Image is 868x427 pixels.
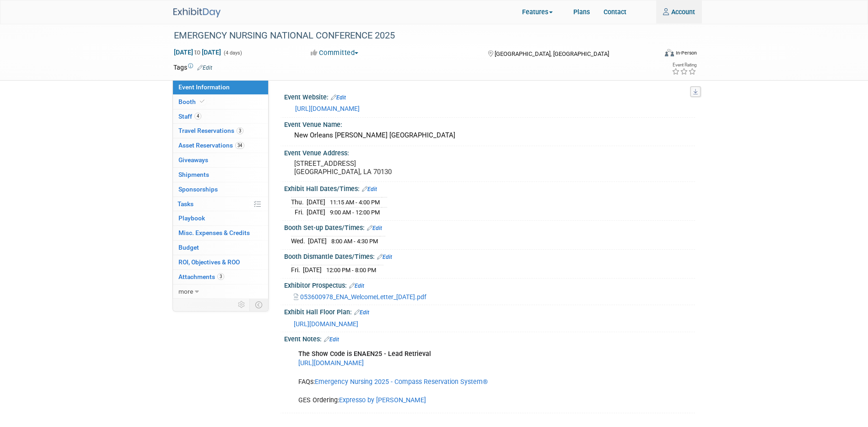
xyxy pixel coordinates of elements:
a: [URL][DOMAIN_NAME] [294,320,358,328]
div: Event Website: [284,90,695,102]
td: [DATE] [307,208,325,217]
a: Tasks [173,197,268,211]
div: FAQs: GES Ordering: [292,345,613,409]
button: Committed [307,48,362,58]
span: Budget [178,244,199,251]
a: Edit [354,309,369,316]
span: Event Information [178,83,230,91]
td: Fri. [291,208,307,217]
td: Fri. [291,265,303,275]
a: Shipments [173,168,268,182]
span: Misc. Expenses & Credits [178,229,250,236]
img: ExhibitDay [173,8,221,17]
td: [DATE] [307,197,325,208]
div: Exhibit Hall Floor Plan: [284,305,695,317]
span: 34 [235,142,244,149]
a: Edit [377,254,392,260]
span: 4 [194,113,201,120]
span: (4 days) [223,50,242,56]
a: Emergency Nursing 2025 - Compass Reservation System® [315,378,488,386]
td: Thu. [291,197,307,208]
a: Edit [197,65,212,71]
a: Event Information [173,80,268,94]
span: 3 [237,127,243,134]
span: 053600978_ENA_WelcomeLetter_[DATE].pdf [300,293,426,301]
span: to [193,49,202,56]
span: [DATE] [DATE] [173,48,221,56]
img: Format-Inperson.png [665,49,674,56]
a: Plans [566,0,597,23]
a: Booth [173,95,268,109]
span: Asset Reservations [178,142,244,149]
span: Shipments [178,171,209,178]
span: Booth [178,98,206,105]
span: Tasks [178,200,194,208]
span: Playbook [178,214,205,222]
pre: [STREET_ADDRESS] [GEOGRAPHIC_DATA], LA 70130 [294,159,445,176]
td: Toggle Event Tabs [249,299,268,311]
a: more [173,285,268,299]
span: 9:00 AM - 12:00 PM [330,209,380,216]
div: Event Rating [672,63,696,67]
span: Travel Reservations [178,127,243,134]
a: 053600978_ENA_WelcomeLetter_[DATE].pdf [294,293,426,301]
div: Booth Set-up Dates/Times: [284,221,695,233]
div: Event Notes: [284,332,695,344]
a: [URL][DOMAIN_NAME] [298,359,364,367]
a: Misc. Expenses & Credits [173,226,268,240]
a: Edit [349,283,364,289]
span: ROI, Objectives & ROO [178,258,240,266]
a: Contact [597,0,633,23]
a: Staff4 [173,109,268,124]
a: Edit [367,225,382,231]
div: Exhibitor Prospectus: [284,279,695,290]
a: Giveaways [173,153,268,167]
span: more [178,288,193,295]
b: The Show Code is ENAEN25 - Lead Retrieval [298,350,431,358]
span: 11:15 AM - 4:00 PM [330,199,380,206]
a: Budget [173,241,268,255]
span: Attachments [178,273,224,280]
a: Account [656,0,702,23]
td: [DATE] [303,265,322,275]
td: Tags [173,63,212,72]
div: Event Venue Address: [284,146,695,158]
a: Edit [362,186,377,192]
span: Staff [178,113,201,120]
a: Features [515,1,566,24]
span: Sponsorships [178,186,218,193]
span: 3 [217,273,224,280]
span: 8:00 AM - 4:30 PM [331,238,378,245]
span: Giveaways [178,156,208,164]
div: Event Format [621,48,697,61]
a: Edit [324,336,339,343]
td: [DATE] [308,236,327,246]
div: New Orleans [PERSON_NAME] [GEOGRAPHIC_DATA] [291,128,688,142]
a: ROI, Objectives & ROO [173,255,268,269]
i: Booth reservation complete [200,99,205,104]
a: Travel Reservations3 [173,124,268,138]
div: Booth Dismantle Dates/Times: [284,250,695,262]
a: [URL][DOMAIN_NAME] [295,105,360,112]
span: 12:00 PM - 8:00 PM [326,267,376,274]
td: Wed. [291,236,308,246]
div: In-Person [675,49,697,56]
div: Exhibit Hall Dates/Times: [284,182,695,194]
div: Event Venue Name: [284,118,695,129]
a: Expresso by [PERSON_NAME] [339,396,426,404]
a: Sponsorships [173,182,268,197]
a: Edit [331,94,346,101]
div: EMERGENCY NURSING NATIONAL CONFERENCE 2025 [171,27,652,44]
a: Asset Reservations34 [173,138,268,153]
td: Personalize Event Tab Strip [234,299,250,311]
span: [GEOGRAPHIC_DATA], [GEOGRAPHIC_DATA] [495,50,609,57]
a: Playbook [173,211,268,225]
a: Attachments3 [173,270,268,284]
